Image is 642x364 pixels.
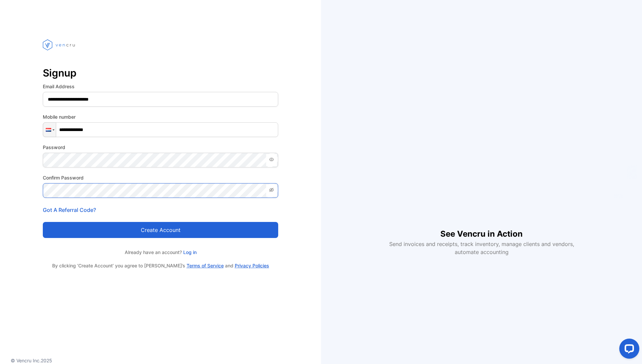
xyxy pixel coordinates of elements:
[43,123,56,137] div: Netherlands: + 31
[187,263,224,268] a: Terms of Service
[43,174,278,181] label: Confirm Password
[43,206,278,214] p: Got A Referral Code?
[235,263,269,268] a: Privacy Policies
[43,144,278,151] label: Password
[43,249,278,256] p: Already have an account?
[43,113,278,120] label: Mobile number
[43,83,278,90] label: Email Address
[43,222,278,238] button: Create account
[385,108,578,217] iframe: YouTube video player
[43,262,278,269] p: By clicking ‘Create Account’ you agree to [PERSON_NAME]’s and
[614,336,642,364] iframe: LiveChat chat widget
[43,65,278,81] p: Signup
[440,217,523,240] h1: See Vencru in Action
[43,27,76,63] img: vencru logo
[182,249,197,255] a: Log in
[385,240,578,256] p: Send invoices and receipts, track inventory, manage clients and vendors, automate accounting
